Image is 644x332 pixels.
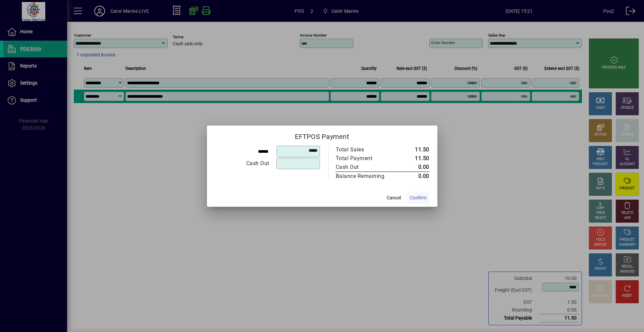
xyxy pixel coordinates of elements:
td: Total Payment [335,154,399,163]
button: Confirm [407,192,429,204]
td: Total Sales [335,145,399,154]
button: Cancel [383,192,405,204]
td: 11.50 [399,145,429,154]
div: Cash Out [336,163,392,171]
div: Balance Remaining [336,172,392,180]
td: 0.00 [399,172,429,181]
td: 0.00 [399,163,429,172]
td: 11.50 [399,154,429,163]
h2: EFTPOS Payment [207,126,437,145]
span: Cancel [387,194,401,201]
div: Cash Out [215,159,269,168]
span: Confirm [410,194,427,201]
